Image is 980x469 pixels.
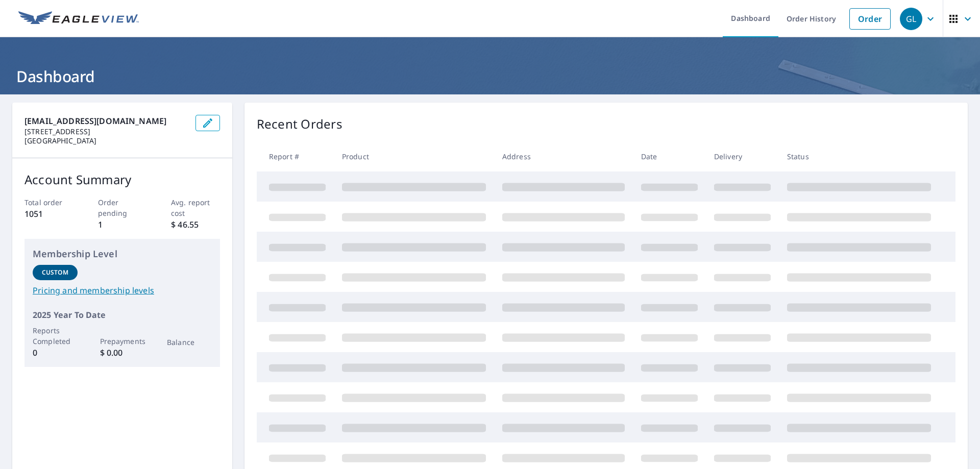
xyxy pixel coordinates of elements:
a: Pricing and membership levels [33,284,212,297]
p: Reports Completed [33,325,78,347]
p: [EMAIL_ADDRESS][DOMAIN_NAME] [24,115,187,127]
p: Account Summary [24,170,220,189]
div: GL [900,8,922,30]
p: Order pending [98,197,147,218]
p: Balance [167,337,212,348]
p: [STREET_ADDRESS] [24,127,187,136]
p: 1 [98,218,147,231]
th: Date [633,141,706,171]
img: EV Logo [18,11,139,27]
th: Status [779,141,939,171]
th: Report # [257,141,334,171]
p: 1051 [24,208,73,220]
p: Avg. report cost [171,197,220,218]
p: 0 [33,347,78,359]
p: Prepayments [100,336,145,347]
p: Custom [42,268,68,277]
p: $ 0.00 [100,347,145,359]
th: Address [494,141,633,171]
p: [GEOGRAPHIC_DATA] [24,136,187,145]
th: Product [334,141,494,171]
a: Order [849,8,891,30]
p: 2025 Year To Date [33,309,212,321]
p: $ 46.55 [171,218,220,231]
p: Recent Orders [257,115,342,133]
p: Membership Level [33,247,212,261]
p: Total order [24,197,73,208]
h1: Dashboard [12,66,968,87]
th: Delivery [706,141,779,171]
